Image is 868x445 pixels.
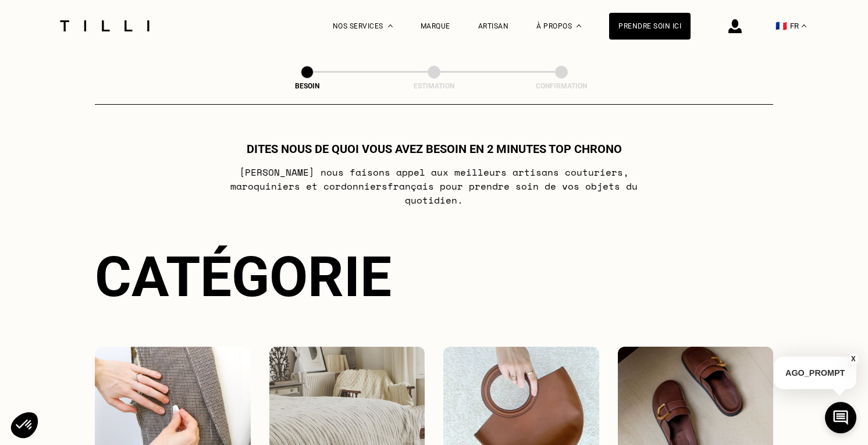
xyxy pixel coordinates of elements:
[728,19,742,33] img: icône connexion
[204,165,665,207] p: [PERSON_NAME] nous faisons appel aux meilleurs artisans couturiers , maroquiniers et cordonniers ...
[376,82,492,90] div: Estimation
[249,82,365,90] div: Besoin
[774,357,856,389] p: AGO_PROMPT
[577,24,581,27] img: Menu déroulant à propos
[95,244,773,309] div: Catégorie
[775,20,787,31] span: 🇫🇷
[802,24,806,27] img: menu déroulant
[421,22,450,30] a: Marque
[56,20,154,31] img: Logo du service de couturière Tilli
[503,82,620,90] div: Confirmation
[478,22,509,30] a: Artisan
[609,13,691,40] a: Prendre soin ici
[247,142,622,156] h1: Dites nous de quoi vous avez besoin en 2 minutes top chrono
[388,24,393,27] img: Menu déroulant
[848,353,859,365] button: X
